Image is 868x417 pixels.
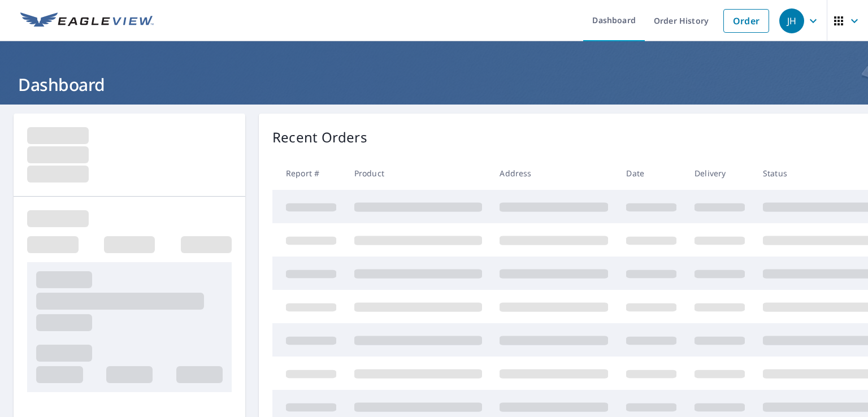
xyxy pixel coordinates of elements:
[20,12,154,29] img: EV Logo
[779,8,804,33] div: JH
[617,157,685,190] th: Date
[14,73,854,96] h1: Dashboard
[272,127,367,147] p: Recent Orders
[491,157,617,190] th: Address
[345,157,491,190] th: Product
[723,9,769,33] a: Order
[272,157,345,190] th: Report #
[685,157,754,190] th: Delivery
